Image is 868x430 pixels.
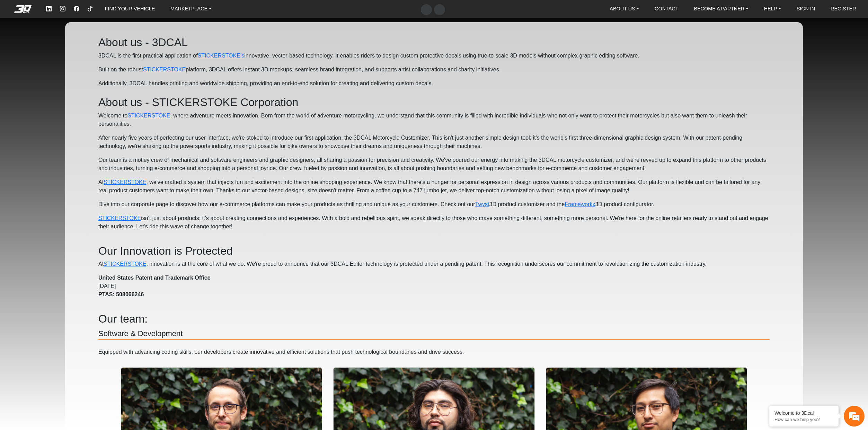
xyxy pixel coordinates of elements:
[98,245,770,257] h2: Our Innovation is Protected
[98,79,770,88] p: Additionally, 3DCAL handles printing and worldwide shipping, providing an end-to-end solution for...
[98,96,770,109] h2: About us - STICKERSTOKE Corporation
[652,3,681,15] a: CONTACT
[104,179,146,185] a: STICKERSTOKE
[98,275,211,281] strong: United States Patent and Trademark Office
[98,260,770,268] p: At , innovation is at the core of what we do. We're proud to announce that our 3DCAL Editor techn...
[98,313,770,325] h2: Our team:
[98,328,770,340] h5: Software & Development
[198,53,245,59] a: STICKERSTOKE’s
[828,3,859,15] a: REGISTER
[774,410,833,416] div: Welcome to 3Dcal
[168,3,214,15] a: MARKETPLACE
[127,113,170,119] a: STICKERSTOKE
[104,261,146,267] a: STICKERSTOKE
[143,67,186,72] a: STICKERSTOKE
[774,417,833,422] p: How can we help you?
[98,274,770,299] p: [DATE]
[98,215,141,221] a: STICKERSTOKE
[691,3,751,15] a: BECOME A PARTNER
[98,134,770,150] p: After nearly five years of perfecting our user interface, we're stoked to introduce our first app...
[98,178,770,195] p: At , we've crafted a system that injects fun and excitement into the online shopping experience. ...
[98,214,770,231] p: isn't just about products; it's about creating connections and experiences. With a bold and rebel...
[794,3,818,15] a: SIGN IN
[565,201,595,207] a: Frameworkx
[761,3,784,15] a: HELP
[102,3,158,15] a: FIND YOUR VEHICLE
[98,112,770,128] p: Welcome to , where adventure meets innovation. Born from the world of adventure motorcycling, we ...
[607,3,642,15] a: ABOUT US
[98,200,770,209] p: Dive into our corporate page to discover how our e-commerce platforms can make your products as t...
[98,156,770,173] p: Our team is a motley crew of mechanical and software engineers and graphic designers, all sharing...
[98,52,770,60] p: 3DCAL is the first practical application of innovative, vector-based technology. It enables rider...
[98,36,770,49] h2: About us - 3DCAL
[475,201,489,207] a: Twyst
[98,348,770,356] p: Equipped with advancing coding skills, our developers create innovative and efficient solutions t...
[98,65,770,74] p: Built on the robust platform, 3DCAL offers instant 3D mockups, seamless brand integration, and su...
[98,291,144,297] strong: PTAS: 508066246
